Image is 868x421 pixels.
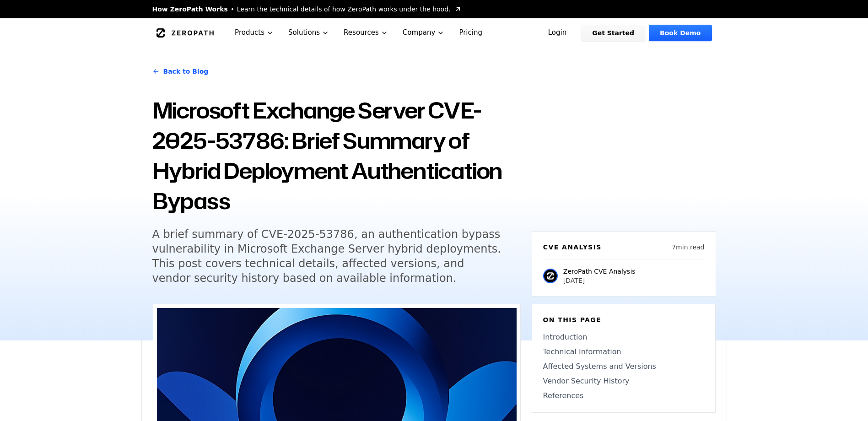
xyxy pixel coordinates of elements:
[672,243,704,252] p: 7 min read
[543,390,704,401] a: References
[395,18,452,47] button: Company
[152,5,228,14] span: How ZeroPath Works
[152,5,462,14] a: How ZeroPath WorksLearn the technical details of how ZeroPath works under the hood.
[649,25,712,41] a: Book Demo
[336,18,395,47] button: Resources
[543,376,704,387] a: Vendor Security History
[543,361,704,372] a: Affected Systems and Versions
[227,18,281,47] button: Products
[543,315,704,324] h6: On this page
[543,332,704,343] a: Introduction
[543,243,602,252] h6: CVE Analysis
[452,18,490,47] a: Pricing
[152,95,521,216] h1: Microsoft Exchange Server CVE-2025-53786: Brief Summary of Hybrid Deployment Authentication Bypass
[537,25,578,41] a: Login
[563,267,636,276] p: ZeroPath CVE Analysis
[563,276,636,285] p: [DATE]
[141,18,727,47] nav: Global
[543,269,558,283] img: ZeroPath CVE Analysis
[152,227,504,286] h5: A brief summary of CVE-2025-53786, an authentication bypass vulnerability in Microsoft Exchange S...
[543,346,704,357] a: Technical Information
[281,18,336,47] button: Solutions
[581,25,645,41] a: Get Started
[237,5,451,14] span: Learn the technical details of how ZeroPath works under the hood.
[152,59,209,84] a: Back to Blog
